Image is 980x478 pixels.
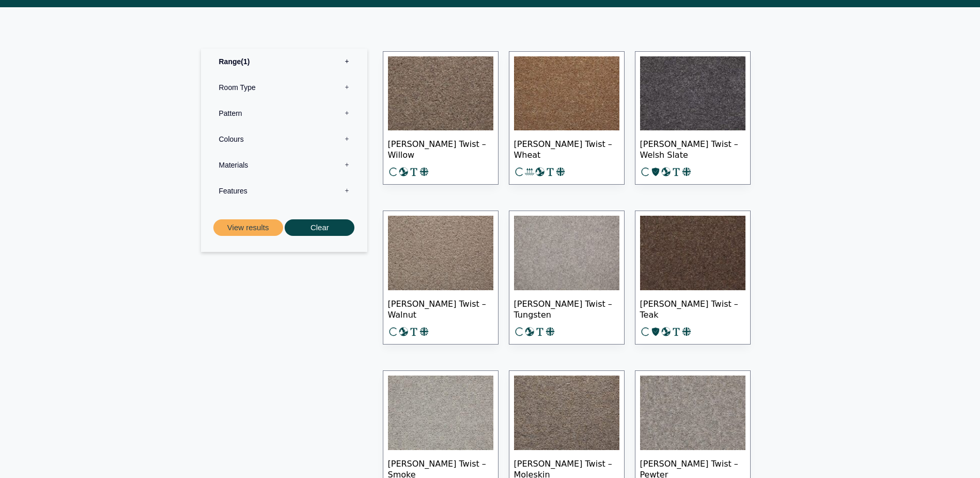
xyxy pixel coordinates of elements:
[388,56,493,131] img: Tomkinson Twist Willow
[509,51,625,185] a: [PERSON_NAME] Twist – Wheat
[635,211,751,345] a: [PERSON_NAME] Twist – Teak
[209,100,360,126] label: Pattern
[388,290,493,326] span: [PERSON_NAME] Twist – Walnut
[514,130,619,167] span: [PERSON_NAME] Twist – Wheat
[388,376,493,450] img: Tomkinson Twist Smoke
[640,216,745,290] img: Tomkinson Twist - Teak
[388,216,493,290] img: Tomkinson Twist - Walnut
[640,130,745,167] span: [PERSON_NAME] Twist – Welsh Slate
[209,126,360,152] label: Colours
[388,130,493,167] span: [PERSON_NAME] Twist – Willow
[209,49,360,74] label: Range
[514,376,619,450] img: Tomkinson Twist - Moleskin
[509,211,625,345] a: [PERSON_NAME] Twist – Tungsten
[514,216,619,290] img: Tomkinson Twist Tungsten
[383,211,499,345] a: [PERSON_NAME] Twist – Walnut
[640,56,745,131] img: Tomkinson Twist Welsh Slate
[209,178,360,204] label: Features
[640,290,745,326] span: [PERSON_NAME] Twist – Teak
[640,376,745,450] img: Tomkinson Twist - Pewter
[209,152,360,178] label: Materials
[635,51,751,185] a: [PERSON_NAME] Twist – Welsh Slate
[514,56,619,131] img: Tomkinson Twist - Wheat
[514,290,619,326] span: [PERSON_NAME] Twist – Tungsten
[241,57,250,66] span: 1
[285,219,354,236] button: Clear
[383,51,499,185] a: [PERSON_NAME] Twist – Willow
[209,74,360,100] label: Room Type
[213,219,283,236] button: View results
